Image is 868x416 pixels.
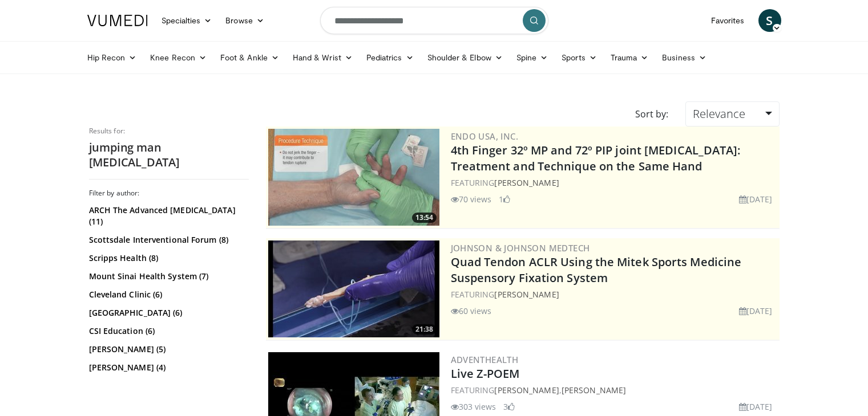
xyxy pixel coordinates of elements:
a: 21:38 [268,240,439,337]
a: Cleveland Clinic (6) [89,289,246,300]
img: b78fd9da-dc16-4fd1-a89d-538d899827f1.300x170_q85_crop-smart_upscale.jpg [268,240,439,337]
a: Foot & Ankle [213,46,286,69]
p: Results for: [89,127,249,136]
a: [PERSON_NAME] [494,385,559,395]
a: Business [655,46,713,69]
span: Relevance [693,106,745,121]
a: Trauma [604,46,656,69]
a: [PERSON_NAME] [494,289,559,300]
a: [PERSON_NAME] [562,385,626,395]
a: 13:54 [268,129,439,226]
div: Sort by: [627,101,677,127]
a: Mount Sinai Health System (7) [89,271,246,282]
a: Endo USA, Inc. [451,130,519,142]
h3: Filter by author: [89,189,249,198]
li: 303 views [451,401,496,413]
a: Hip Recon [80,46,144,69]
a: Relevance [685,101,779,127]
a: CSI Education (6) [89,325,246,337]
li: [DATE] [739,305,773,317]
li: [DATE] [739,401,773,413]
a: Scripps Health (8) [89,252,246,264]
li: 1 [499,193,510,205]
span: 13:54 [412,213,437,223]
a: Knee Recon [143,46,213,69]
li: 3 [503,401,515,413]
a: Johnson & Johnson MedTech [451,242,590,254]
input: Search topics, interventions [320,7,548,34]
img: df76da42-88e9-456c-9474-e630a7cc5d98.300x170_q85_crop-smart_upscale.jpg [268,129,439,226]
a: 4th Finger 32º MP and 72º PIP joint [MEDICAL_DATA]: Treatment and Technique on the Same Hand [451,142,741,174]
a: Favorites [704,9,752,32]
div: FEATURING [451,177,777,189]
a: [GEOGRAPHIC_DATA] (6) [89,307,246,319]
div: FEATURING , [451,384,777,396]
a: Quad Tendon ACLR Using the Mitek Sports Medicine Suspensory Fixation System [451,254,742,286]
a: Sports [555,46,604,69]
h2: jumping man [MEDICAL_DATA] [89,140,249,170]
a: AdventHealth [451,354,519,365]
li: 60 views [451,305,492,317]
a: Specialties [155,9,219,32]
a: Hand & Wrist [286,46,360,69]
span: 21:38 [412,324,437,335]
a: Shoulder & Elbow [421,46,510,69]
a: Spine [510,46,555,69]
a: [PERSON_NAME] (4) [89,362,246,373]
a: Browse [219,9,271,32]
a: [PERSON_NAME] (5) [89,344,246,355]
li: 70 views [451,193,492,205]
a: Pediatrics [360,46,421,69]
a: Live Z-POEM [451,366,520,381]
a: S [758,9,781,32]
a: [PERSON_NAME] [494,177,559,188]
img: VuMedi Logo [87,15,148,26]
a: Scottsdale Interventional Forum (8) [89,234,246,246]
li: [DATE] [739,193,773,205]
a: ARCH The Advanced [MEDICAL_DATA] (11) [89,205,246,227]
div: FEATURING [451,288,777,300]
